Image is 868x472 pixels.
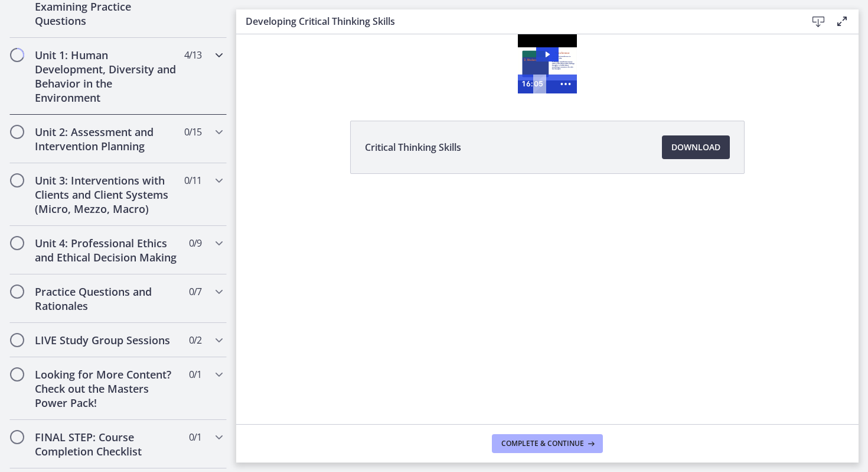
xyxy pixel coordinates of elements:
[35,285,179,313] h2: Practice Questions and Rationales
[184,173,201,187] span: 0 / 11
[318,40,341,59] button: Show more buttons
[35,173,179,216] h2: Unit 3: Interventions with Clients and Client Systems (Micro, Mezzo, Macro)
[189,430,201,444] span: 0 / 1
[303,40,313,59] div: Playbar
[236,34,859,93] iframe: Video Lesson
[671,140,720,154] span: Download
[35,367,179,410] h2: Looking for More Content? Check out the Masters Power Pack!
[35,333,179,347] h2: LIVE Study Group Sessions
[492,434,603,453] button: Complete & continue
[189,333,201,347] span: 0 / 2
[189,367,201,382] span: 0 / 1
[35,125,179,153] h2: Unit 2: Assessment and Intervention Planning
[184,48,201,62] span: 4 / 13
[365,140,461,154] span: Critical Thinking Skills
[35,48,179,105] h2: Unit 1: Human Development, Diversity and Behavior in the Environment
[184,125,201,139] span: 0 / 15
[501,439,584,448] span: Complete & continue
[35,430,179,458] h2: FINAL STEP: Course Completion Checklist
[189,236,201,250] span: 0 / 9
[35,236,179,264] h2: Unit 4: Professional Ethics and Ethical Decision Making
[662,135,730,159] a: Download
[246,14,788,28] h3: Developing Critical Thinking Skills
[189,285,201,299] span: 0 / 7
